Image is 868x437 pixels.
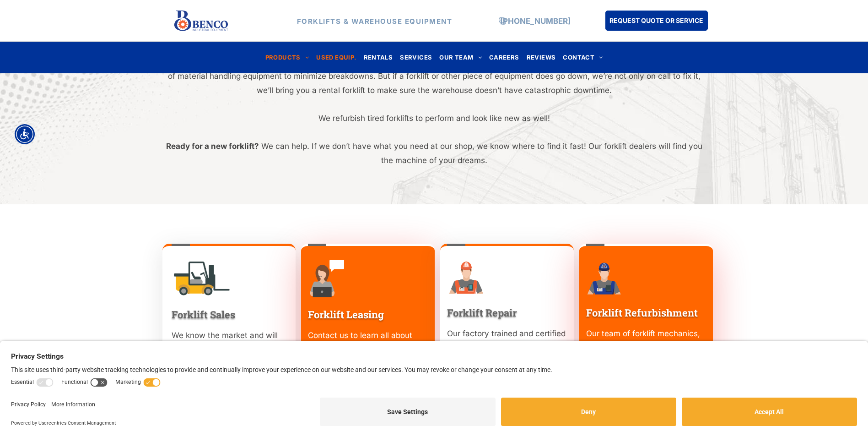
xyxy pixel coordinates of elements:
[605,11,708,31] a: REQUEST QUOTE OR SERVICE
[262,51,313,64] a: PRODUCTS
[436,51,485,64] a: OUR TEAM
[316,51,356,64] span: USED EQUIP.
[166,142,259,151] span: Ready for a new forklift?
[172,308,235,321] span: Forklift Sales
[297,16,453,25] strong: FORKLIFTS & WAREHOUSE EQUIPMENT
[559,51,606,64] a: CONTACT
[261,142,702,165] span: We can help. If we don’t have what you need at our shop, we know where to find it fast! Our forkl...
[318,114,550,123] span: We refurbish tired forklifts to perform and look like new as well!
[586,329,700,380] span: Our team of forklift mechanics, body repair, and paint will get your old forklift looking and wor...
[523,51,560,64] a: REVIEWS
[447,306,517,319] span: Forklift Repair
[360,51,397,64] a: RENTALS
[447,329,566,380] span: Our factory trained and certified technicians know how to get your forklift up and running so you...
[308,308,384,321] span: Forklift Leasing
[308,331,424,396] span: Contact us to learn all about long-term leasing or short-term rentals for all types of forklifts ...
[161,58,708,95] span: Benco customers count on us to make sure their industrial equipment is in top shape. We perform r...
[485,51,523,64] a: CAREERS
[396,51,436,64] a: SERVICES
[172,331,278,382] span: We know the market and will get you top dollar if you’re selling, or top value if you’re buying. ...
[609,12,703,29] span: REQUEST QUOTE OR SERVICE
[586,306,698,319] span: Forklift Refurbishment
[15,124,35,144] div: Accessibility Menu
[500,16,571,25] a: [PHONE_NUMBER]
[172,259,232,297] img: bencoindustrial
[313,51,360,64] a: USED EQUIP.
